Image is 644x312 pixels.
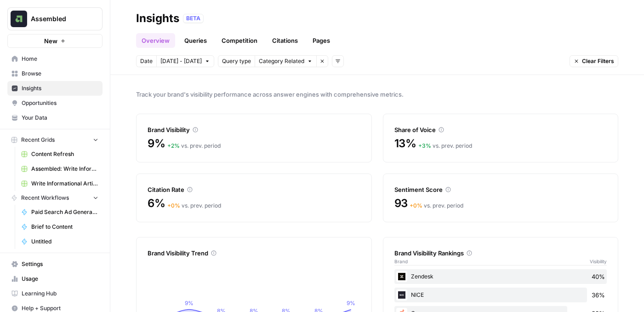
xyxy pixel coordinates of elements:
button: [DATE] - [DATE] [156,55,214,67]
span: Recent Workflows [21,194,69,202]
span: Assembled: Write Informational Article [31,165,98,173]
tspan: 9% [347,300,355,306]
button: Recent Grids [7,133,103,147]
a: Overview [136,33,175,48]
span: Opportunities [22,99,98,107]
div: NICE [394,288,607,302]
div: vs. prev. period [418,142,472,150]
span: 36% [592,290,605,300]
div: vs. prev. period [167,142,221,150]
a: Usage [7,272,103,286]
span: Home [22,55,98,63]
div: Share of Voice [394,125,607,134]
a: Write Informational Article [17,176,103,191]
a: Learning Hub [7,286,103,301]
span: Content Refresh [31,150,98,158]
a: Competition [216,33,263,48]
div: vs. prev. period [410,202,463,210]
div: Brand Visibility Rankings [394,248,607,258]
span: Clear Filters [582,57,614,65]
span: Untitled [31,237,98,246]
span: 13% [394,136,416,151]
span: 9% [148,136,165,151]
a: Brief to Content [17,220,103,234]
img: q2vxfakdkguj00ur1exu9e3oiygs [396,271,407,282]
button: Category Related [255,55,316,67]
div: Citation Rate [148,185,360,194]
div: Insights [136,11,179,26]
span: Query type [222,57,251,65]
a: Your Data [7,110,103,125]
tspan: 9% [185,300,194,306]
a: Home [7,52,103,66]
button: Workspace: Assembled [7,7,103,30]
a: Pages [307,33,336,48]
div: Brand Visibility Trend [148,248,360,258]
div: Brand Visibility [148,125,360,134]
a: Opportunities [7,96,103,110]
span: Brief to Content [31,223,98,231]
span: Date [140,57,153,65]
a: Browse [7,66,103,81]
span: + 0 % [167,202,180,209]
span: Insights [22,84,98,92]
span: 6% [148,196,165,211]
button: Clear Filters [570,55,618,67]
span: Assembled [31,14,86,23]
div: vs. prev. period [167,202,221,210]
img: Assembled Logo [11,11,27,27]
button: New [7,34,103,48]
a: Assembled: Write Informational Article [17,162,103,176]
span: Usage [22,275,98,283]
span: 40% [592,272,605,281]
span: [DATE] - [DATE] [160,57,202,65]
span: Track your brand's visibility performance across answer engines with comprehensive metrics. [136,90,618,99]
div: Zendesk [394,269,607,284]
span: + 3 % [418,142,431,149]
button: Recent Workflows [7,191,103,205]
img: q1kx13elw6is4y38w2mn86bckxv4 [396,289,407,300]
span: New [44,36,57,46]
span: Browse [22,69,98,78]
span: 93 [394,196,408,211]
span: Visibility [590,258,607,265]
a: Citations [267,33,303,48]
div: BETA [183,14,204,23]
a: Insights [7,81,103,96]
a: Content Refresh [17,147,103,162]
span: Brand [394,258,408,265]
a: Settings [7,257,103,272]
span: Learning Hub [22,289,98,298]
div: Sentiment Score [394,185,607,194]
span: + 2 % [167,142,180,149]
span: Paid Search Ad Generator [31,208,98,216]
span: Recent Grids [21,136,55,144]
a: Paid Search Ad Generator [17,205,103,220]
a: Queries [179,33,212,48]
a: Untitled [17,234,103,249]
span: Your Data [22,114,98,122]
span: Category Related [259,57,304,65]
span: Settings [22,260,98,268]
span: Write Informational Article [31,179,98,188]
span: + 0 % [410,202,422,209]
